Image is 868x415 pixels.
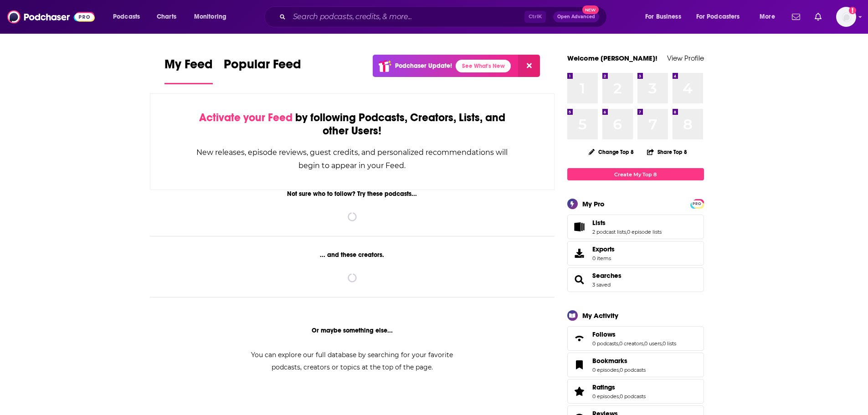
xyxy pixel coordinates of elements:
span: Logged in as gbrussel [836,7,856,27]
a: 0 podcasts [620,393,646,400]
span: Monitoring [194,10,226,23]
a: 0 episode lists [627,229,662,235]
button: Show profile menu [836,7,856,27]
a: Exports [567,241,704,266]
a: Searches [592,272,621,280]
span: , [643,340,644,347]
span: Open Advanced [557,15,595,19]
button: open menu [107,10,152,24]
div: My Pro [582,200,605,208]
a: 3 saved [592,282,611,288]
a: 0 episodes [592,393,619,400]
span: Exports [570,247,589,260]
div: My Activity [582,311,618,320]
input: Search podcasts, credits, & more... [289,10,524,24]
img: Podchaser - Follow, Share and Rate Podcasts [7,8,95,26]
span: Ctrl K [524,11,546,23]
span: Searches [567,267,704,292]
a: Show notifications dropdown [788,9,804,25]
div: ... and these creators. [150,251,555,259]
img: User Profile [836,7,856,27]
svg: Add a profile image [849,7,856,14]
span: Follows [567,326,704,351]
button: Change Top 8 [583,146,640,158]
button: open menu [753,10,786,24]
span: , [662,340,663,347]
span: Popular Feed [224,56,301,77]
a: View Profile [667,54,704,62]
a: Charts [151,10,182,24]
div: Not sure who to follow? Try these podcasts... [150,190,555,198]
span: More [760,10,775,23]
a: Searches [570,273,589,286]
span: Exports [592,245,615,253]
a: 0 creators [619,340,643,347]
span: Lists [592,219,606,227]
span: Bookmarks [592,357,627,365]
a: Bookmarks [592,357,646,365]
a: Welcome [PERSON_NAME]! [567,54,657,62]
div: New releases, episode reviews, guest credits, and personalized recommendations will begin to appe... [196,146,509,172]
span: , [618,340,619,347]
a: PRO [692,200,703,207]
span: , [619,367,620,373]
span: For Podcasters [696,10,740,23]
span: New [582,5,599,14]
span: Ratings [567,379,704,404]
a: Ratings [592,383,646,391]
div: Or maybe something else... [150,327,555,334]
a: My Feed [164,56,213,84]
button: open menu [639,10,693,24]
a: Lists [592,219,662,227]
a: Popular Feed [224,56,301,84]
a: Show notifications dropdown [811,9,825,25]
p: Podchaser Update! [395,62,452,70]
div: You can explore our full database by searching for your favorite podcasts, creators or topics at ... [240,349,464,374]
span: Lists [567,215,704,239]
span: 0 items [592,255,615,261]
a: Create My Top 8 [567,168,704,180]
span: , [619,393,620,400]
button: open menu [690,10,753,24]
span: Bookmarks [567,353,704,377]
span: Ratings [592,383,615,391]
span: Follows [592,330,616,338]
a: Follows [570,332,589,345]
div: by following Podcasts, Creators, Lists, and other Users! [196,111,509,138]
a: Bookmarks [570,359,589,371]
span: , [626,229,627,235]
button: Open AdvancedNew [553,11,599,22]
span: Podcasts [113,10,140,23]
a: 0 lists [663,340,676,347]
a: 2 podcast lists [592,229,626,235]
a: Ratings [570,385,589,398]
a: 0 podcasts [592,340,618,347]
span: For Business [645,10,681,23]
a: 0 episodes [592,367,619,373]
div: Search podcasts, credits, & more... [273,6,616,27]
a: Follows [592,330,676,338]
a: 0 podcasts [620,367,646,373]
a: See What's New [456,60,511,72]
button: open menu [188,10,238,24]
a: 0 users [644,340,662,347]
span: Charts [157,10,176,23]
a: Lists [570,220,589,233]
button: Share Top 8 [647,143,688,161]
span: Activate your Feed [199,111,293,124]
span: My Feed [164,56,213,77]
